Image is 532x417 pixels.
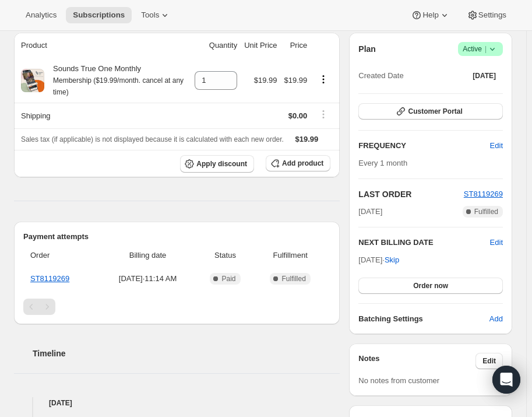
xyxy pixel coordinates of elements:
[23,299,330,315] nav: Pagination
[200,250,250,261] span: Status
[358,255,399,264] span: [DATE] ·
[408,107,462,116] span: Customer Portal
[30,274,69,283] a: ST8119269
[483,136,510,155] button: Edit
[464,190,503,198] a: ST8119269
[358,313,489,325] h6: Batching Settings
[422,10,438,20] span: Help
[358,278,503,294] button: Order now
[21,135,284,143] span: Sales tax (if applicable) is not displayed because it is calculated with each new order.
[460,7,513,23] button: Settings
[21,69,44,92] img: product img
[14,397,340,409] h4: [DATE]
[196,159,247,169] span: Apply discount
[314,73,333,86] button: Product actions
[474,207,498,216] span: Fulfilled
[141,10,159,20] span: Tools
[19,7,64,23] button: Analytics
[266,155,330,171] button: Add product
[295,135,319,143] span: $19.99
[284,76,308,85] span: $19.99
[385,254,399,266] span: Skip
[282,159,323,168] span: Add product
[358,376,439,385] span: No notes from customer
[102,273,193,285] span: [DATE] · 11:14 AM
[378,251,406,269] button: Skip
[14,103,191,128] th: Shipping
[463,43,498,55] span: Active
[358,188,463,200] h2: LAST ORDER
[254,76,277,85] span: $19.99
[26,10,57,20] span: Analytics
[66,7,132,23] button: Subscriptions
[102,250,193,261] span: Billing date
[492,366,520,394] div: Open Intercom Messenger
[358,140,489,152] h2: FREQUENCY
[489,313,503,325] span: Add
[482,310,510,328] button: Add
[44,63,188,98] div: Sounds True One Monthly
[358,206,382,218] span: [DATE]
[478,10,506,20] span: Settings
[288,111,308,120] span: $0.00
[404,7,457,23] button: Help
[358,103,503,120] button: Customer Portal
[485,44,487,54] span: |
[314,108,333,121] button: Shipping actions
[241,33,280,58] th: Unit Price
[53,76,184,96] small: Membership ($19.99/month. cancel at any time)
[464,188,503,200] button: ST8119269
[358,70,403,82] span: Created Date
[466,68,503,84] button: [DATE]
[473,71,496,80] span: [DATE]
[23,231,330,243] h2: Payment attempts
[257,250,323,261] span: Fulfillment
[358,353,475,369] h3: Notes
[475,353,503,369] button: Edit
[358,237,489,248] h2: NEXT BILLING DATE
[33,348,340,359] h2: Timeline
[23,243,98,268] th: Order
[413,281,448,290] span: Order now
[134,7,178,23] button: Tools
[490,140,503,152] span: Edit
[191,33,241,58] th: Quantity
[281,33,311,58] th: Price
[358,43,376,55] h2: Plan
[14,33,191,58] th: Product
[482,356,496,366] span: Edit
[358,159,407,167] span: Every 1 month
[281,274,305,283] span: Fulfilled
[221,274,235,283] span: Paid
[490,237,503,248] button: Edit
[73,10,125,20] span: Subscriptions
[180,155,254,173] button: Apply discount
